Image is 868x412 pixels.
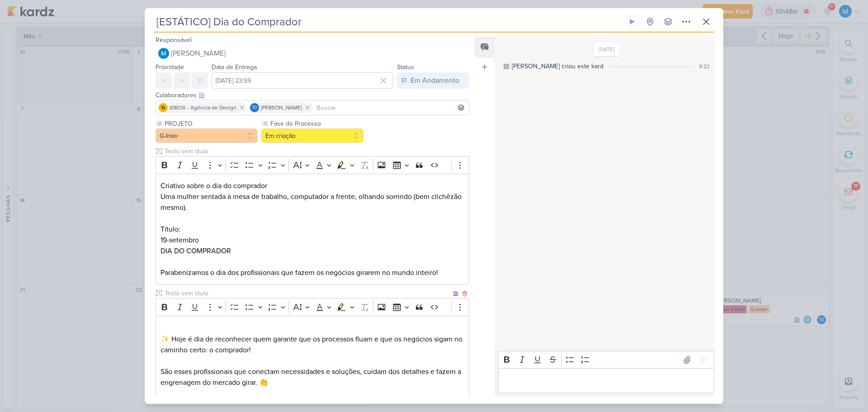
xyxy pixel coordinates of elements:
[160,366,464,388] p: São esses profissionais que conectam necessidades e soluções, cuidam dos detalhes e fazem a engre...
[156,156,469,174] div: Editor toolbar
[156,174,469,285] div: Editor editing area: main
[315,102,467,113] input: Buscar
[171,48,226,59] span: [PERSON_NAME]
[699,62,710,71] div: 9:22
[154,14,622,30] input: Kard Sem Título
[159,103,168,112] img: IDBOX - Agência de Design
[156,128,258,143] button: G-Inter
[261,104,302,112] span: [PERSON_NAME]
[512,62,604,71] div: [PERSON_NAME] criou este kard
[160,235,464,246] p: 19-setembro
[397,63,414,71] label: Status
[170,104,236,112] span: IDBOX - Agência de Design
[156,298,469,316] div: Editor toolbar
[160,246,464,256] p: DIA DO COMPRADOR
[160,323,464,355] p: ⁠⁠⁠⁠⁠⁠⁠ ✨ Hoje é dia de reconhecer quem garante que os processos fluam e que os negócios sigam no...
[156,63,184,71] label: Prioridade
[498,351,714,369] div: Editor toolbar
[160,191,464,213] p: Uma mulher sentada à mesa de trabalho, computador a frente, olhando sorrindo (bem clichêzão mesmo).
[212,63,257,71] label: Data de Entrega
[160,224,464,235] p: Título:
[156,45,469,62] button: [PERSON_NAME]
[269,119,363,128] label: Fase do Processo
[163,289,451,298] input: Texto sem título
[397,72,469,89] button: Em Andamento
[261,128,363,143] button: Em criação
[156,36,192,44] label: Responsável
[628,18,636,25] div: Ligar relógio
[410,75,459,86] div: Em Andamento
[164,119,258,128] label: PROJETO
[498,368,714,393] div: Editor editing area: main
[163,147,469,156] input: Texto sem título
[250,103,259,112] div: Thais de carvalho
[252,106,257,110] p: Td
[160,180,464,191] p: Criativo sobre o dia do comprador
[160,267,464,278] p: Parabenizamos o dia dos profissionais que fazem os negócios girarem no mundo inteiro!
[158,48,169,59] img: MARIANA MIRANDA
[156,90,469,100] div: Colaboradores
[212,72,393,89] input: Select a date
